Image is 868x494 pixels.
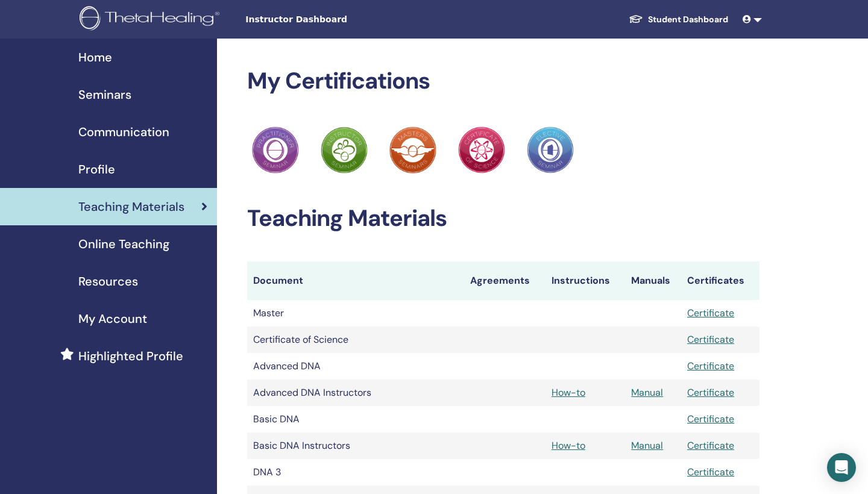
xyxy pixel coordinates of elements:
th: Agreements [464,261,546,300]
a: Certificate [687,413,734,425]
a: Manual [631,439,663,452]
img: Practitioner [458,127,505,174]
a: Certificate [687,333,734,346]
span: Seminars [78,86,131,104]
img: Practitioner [389,127,436,174]
td: Certificate of Science [247,327,464,353]
a: Student Dashboard [619,8,738,31]
a: How-to [552,386,585,399]
img: logo.png [80,6,224,33]
span: Highlighted Profile [78,347,183,365]
a: Certificate [687,360,734,372]
a: Certificate [687,466,734,478]
a: Certificate [687,307,734,319]
img: graduation-cap-white.svg [629,14,643,24]
span: Instructor Dashboard [245,13,426,26]
img: Practitioner [252,127,299,174]
th: Manuals [625,261,681,300]
h2: My Certifications [247,67,759,95]
td: DNA 3 [247,459,464,486]
a: Certificate [687,386,734,399]
span: Profile [78,160,115,178]
th: Instructions [546,261,625,300]
img: Practitioner [527,127,574,174]
a: Manual [631,386,663,399]
th: Document [247,261,464,300]
a: Certificate [687,439,734,452]
span: My Account [78,310,147,328]
td: Advanced DNA Instructors [247,380,464,406]
td: Basic DNA Instructors [247,433,464,459]
td: Advanced DNA [247,353,464,380]
th: Certificates [681,261,759,300]
span: Resources [78,272,138,290]
span: Online Teaching [78,235,169,253]
span: Home [78,48,112,66]
a: How-to [552,439,585,452]
td: Basic DNA [247,406,464,433]
span: Communication [78,123,169,141]
img: Practitioner [321,127,368,174]
span: Teaching Materials [78,198,184,216]
h2: Teaching Materials [247,205,759,233]
div: Open Intercom Messenger [827,453,856,482]
td: Master [247,300,464,327]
